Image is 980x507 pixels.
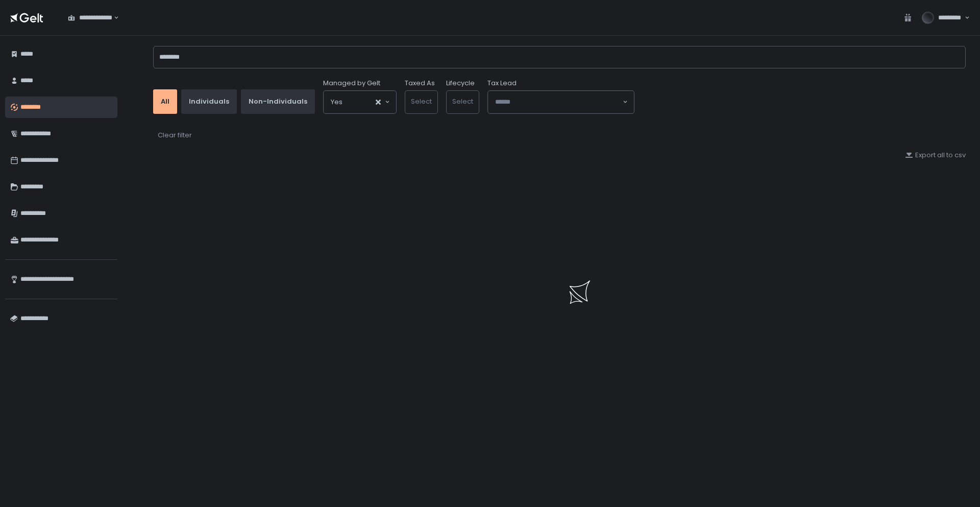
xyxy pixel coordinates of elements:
input: Search for option [342,97,375,107]
label: Taxed As [405,79,435,88]
div: All [161,97,169,106]
button: Clear filter [157,130,192,140]
label: Lifecycle [446,79,475,88]
div: Clear filter [158,131,192,140]
div: Search for option [61,7,119,29]
div: Search for option [488,91,634,113]
div: Non-Individuals [249,97,307,106]
input: Search for option [495,97,622,107]
span: Tax Lead [487,79,517,88]
div: Individuals [189,97,229,106]
button: Non-Individuals [241,89,315,114]
span: Yes [331,97,342,107]
span: Select [452,96,473,106]
span: Managed by Gelt [323,79,380,88]
button: Export all to csv [905,151,966,160]
button: Individuals [181,89,237,114]
button: Clear Selected [376,100,381,105]
div: Search for option [324,91,396,113]
span: Select [411,96,432,106]
button: All [153,89,177,114]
